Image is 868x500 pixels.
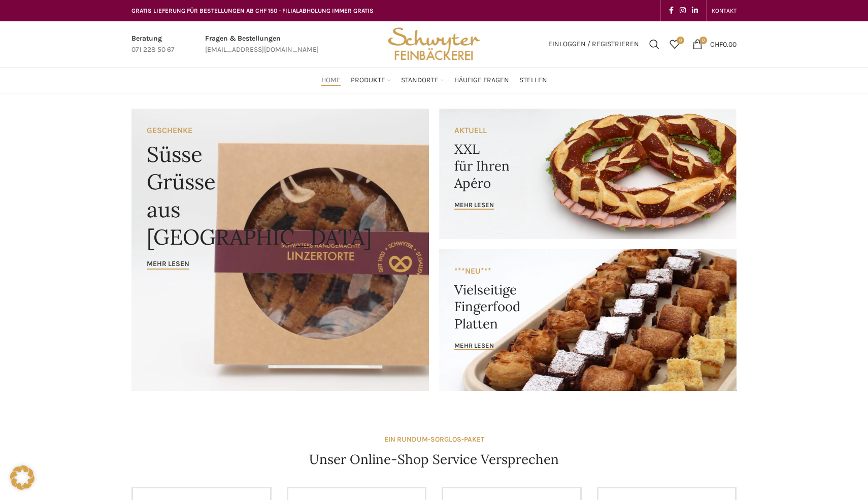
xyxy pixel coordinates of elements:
[687,34,742,54] a: 0 CHF0.00
[439,249,737,391] a: Banner link
[543,34,644,54] a: Einloggen / Registrieren
[454,70,509,90] a: Häufige Fragen
[677,37,684,44] span: 0
[351,70,391,90] a: Produkte
[689,4,701,18] a: Linkedin social link
[351,76,385,85] span: Produkte
[677,4,689,18] a: Instagram social link
[401,76,439,85] span: Standorte
[699,37,707,44] span: 0
[401,70,444,90] a: Standorte
[712,7,737,14] span: KONTAKT
[519,70,547,90] a: Stellen
[548,41,639,48] span: Einloggen / Registrieren
[131,33,175,56] a: Infobox link
[321,76,341,85] span: Home
[710,40,737,48] bdi: 0.00
[131,109,429,391] a: Banner link
[644,34,664,54] a: Suchen
[131,7,374,14] span: GRATIS LIEFERUNG FÜR BESTELLUNGEN AB CHF 150 - FILIALABHOLUNG IMMER GRATIS
[666,4,677,18] a: Facebook social link
[519,76,547,85] span: Stellen
[384,39,484,48] a: Site logo
[384,21,484,67] img: Bäckerei Schwyter
[439,109,737,239] a: Banner link
[664,34,685,54] div: Meine Wunschliste
[454,76,509,85] span: Häufige Fragen
[126,70,742,90] div: Main navigation
[710,40,723,48] span: CHF
[707,1,742,21] div: Secondary navigation
[321,70,341,90] a: Home
[205,33,319,56] a: Infobox link
[384,435,484,444] strong: EIN RUNDUM-SORGLOS-PAKET
[712,1,737,21] a: KONTAKT
[309,450,559,469] h4: Unser Online-Shop Service Versprechen
[664,34,685,54] a: 0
